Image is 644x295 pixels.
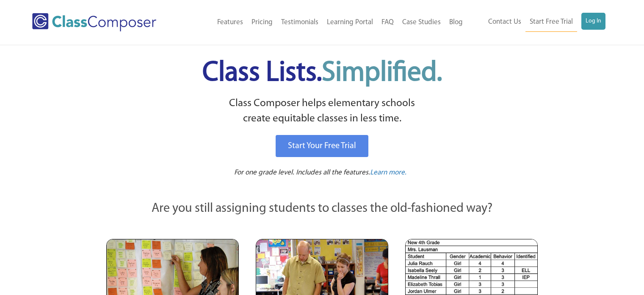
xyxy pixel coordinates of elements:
a: FAQ [377,13,398,32]
span: Learn more. [370,169,406,176]
a: Log In [581,13,605,30]
a: Testimonials [277,13,323,32]
a: Blog [445,13,467,32]
p: Class Composer helps elementary schools create equitable classes in less time. [105,96,539,127]
nav: Header Menu [467,13,605,32]
span: Class Lists. [202,59,442,87]
span: Simplified. [322,59,442,87]
a: Contact Us [484,13,525,31]
img: Class Composer [32,13,156,31]
a: Case Studies [398,13,445,32]
a: Learning Portal [323,13,377,32]
a: Pricing [247,13,277,32]
a: Start Free Trial [525,13,577,32]
p: Are you still assigning students to classes the old-fashioned way? [106,199,538,218]
a: Start Your Free Trial [276,135,368,157]
span: Start Your Free Trial [288,142,356,150]
a: Learn more. [370,168,406,178]
nav: Header Menu [183,13,467,32]
a: Features [213,13,247,32]
span: For one grade level. Includes all the features. [234,169,370,176]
